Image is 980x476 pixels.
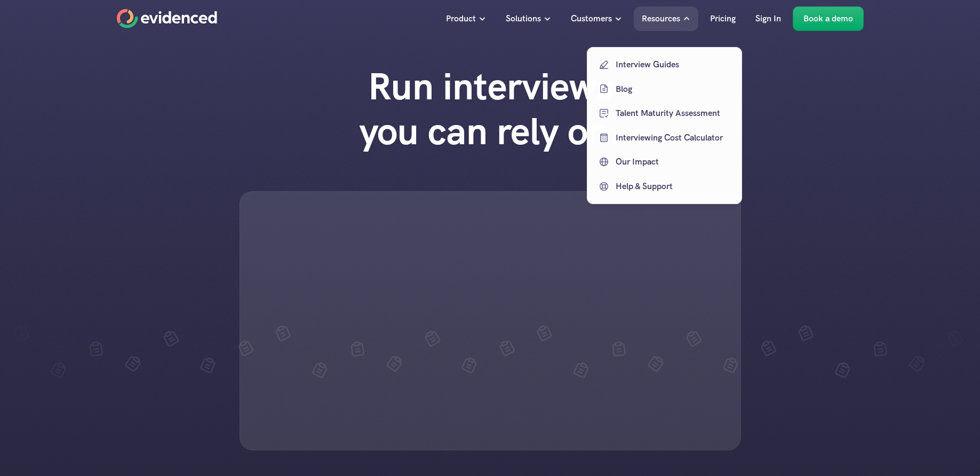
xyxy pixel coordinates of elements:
[747,6,789,31] a: Sign In
[595,128,734,147] a: Interviewing Cost Calculator
[117,9,217,28] a: Home
[595,177,734,196] a: Help & Support
[446,12,476,26] p: Product
[595,55,734,74] a: Interview Guides
[616,131,731,145] p: Interviewing Cost Calculator
[595,104,734,123] a: Talent Maturity Assessment
[616,58,731,72] p: Interview Guides
[616,82,731,96] p: Blog
[702,6,744,31] a: Pricing
[642,12,680,26] p: Resources
[595,152,734,171] a: Our Impact
[616,180,731,193] p: Help & Support
[803,12,853,26] p: Book a demo
[793,6,864,31] a: Book a demo
[595,79,734,98] a: Blog
[616,106,731,120] p: Talent Maturity Assessment
[710,12,736,26] p: Pricing
[338,64,642,154] h1: Run interviews you can rely on.
[506,12,541,26] p: Solutions
[616,155,731,169] p: Our Impact
[571,12,612,26] p: Customers
[755,12,781,26] p: Sign In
